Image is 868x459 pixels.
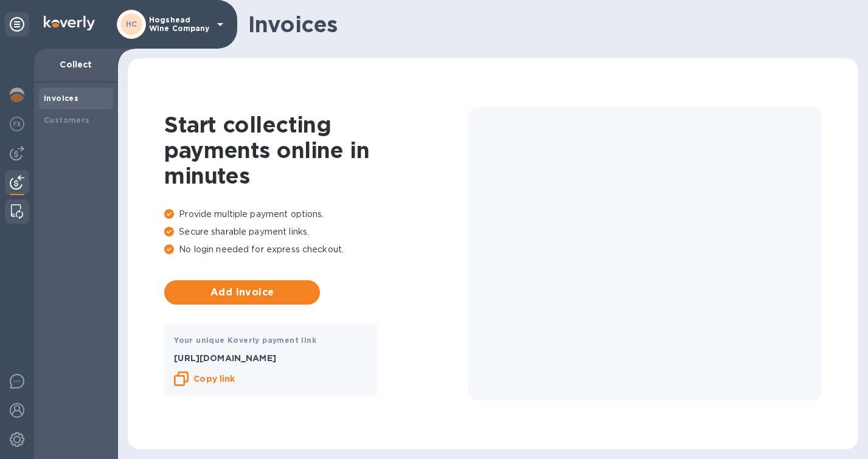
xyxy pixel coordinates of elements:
[164,280,320,305] button: Add invoice
[44,58,108,71] p: Collect
[126,19,137,29] b: HC
[193,374,235,384] b: Copy link
[174,352,367,364] p: [URL][DOMAIN_NAME]
[164,226,468,238] p: Secure sharable payment links.
[149,16,210,33] p: Hogshead Wine Company
[248,12,849,37] h1: Invoices
[164,112,468,188] h1: Start collecting payments online in minutes
[10,117,24,131] img: Foreign exchange
[44,116,90,125] b: Customers
[164,208,468,221] p: Provide multiple payment options.
[174,285,310,300] span: Add invoice
[174,336,316,345] b: Your unique Koverly payment link
[5,12,29,36] div: Unpin categories
[44,94,78,103] b: Invoices
[44,16,95,30] img: Logo
[164,243,468,256] p: No login needed for express checkout.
